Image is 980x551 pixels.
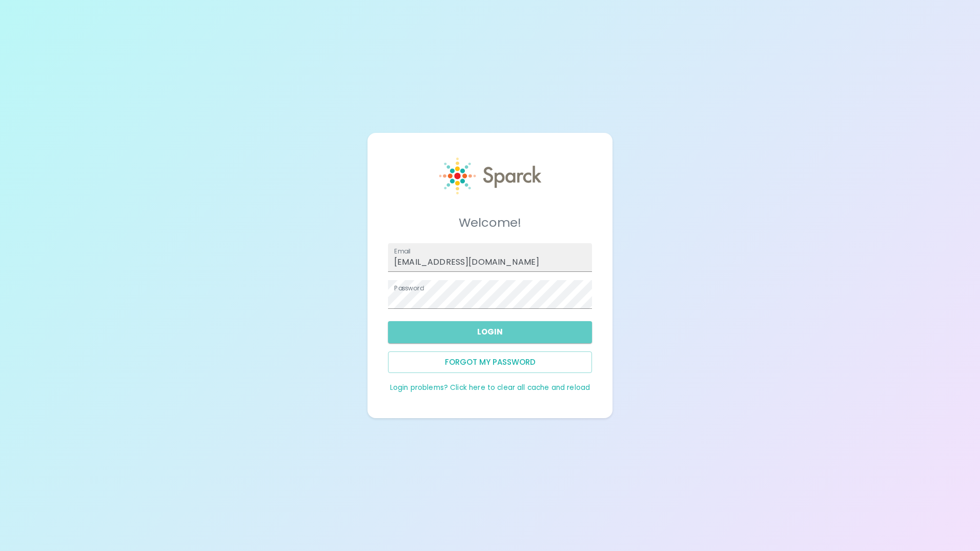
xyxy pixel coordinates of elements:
h5: Welcome! [388,214,592,231]
button: Login [388,321,592,343]
img: Sparck logo [439,158,541,194]
label: Email [394,247,411,255]
a: Login problems? Click here to clear all cache and reload [390,383,590,392]
button: Forgot my password [388,351,592,373]
label: Password [394,284,424,292]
